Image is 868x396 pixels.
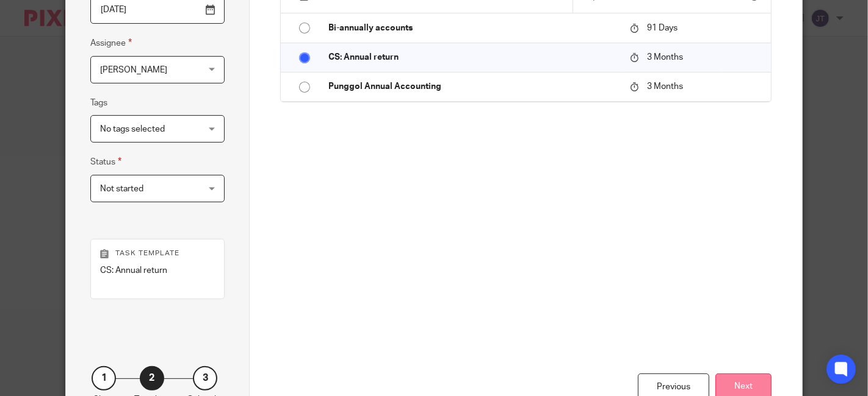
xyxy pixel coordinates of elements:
[100,264,215,277] p: CS: Annual return
[100,66,167,74] span: [PERSON_NAME]
[647,82,683,91] span: 3 Months
[100,249,215,258] p: Task template
[328,22,618,34] p: Bi-annually accounts
[193,366,217,391] div: 3
[92,366,116,391] div: 1
[140,366,164,391] div: 2
[647,24,678,32] span: 91 Days
[90,36,132,50] label: Assignee
[90,155,121,169] label: Status
[328,80,618,93] p: Punggol Annual Accounting
[90,97,107,109] label: Tags
[647,53,683,62] span: 3 Months
[100,125,165,133] span: No tags selected
[100,185,143,193] span: Not started
[328,51,618,63] p: CS: Annual return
